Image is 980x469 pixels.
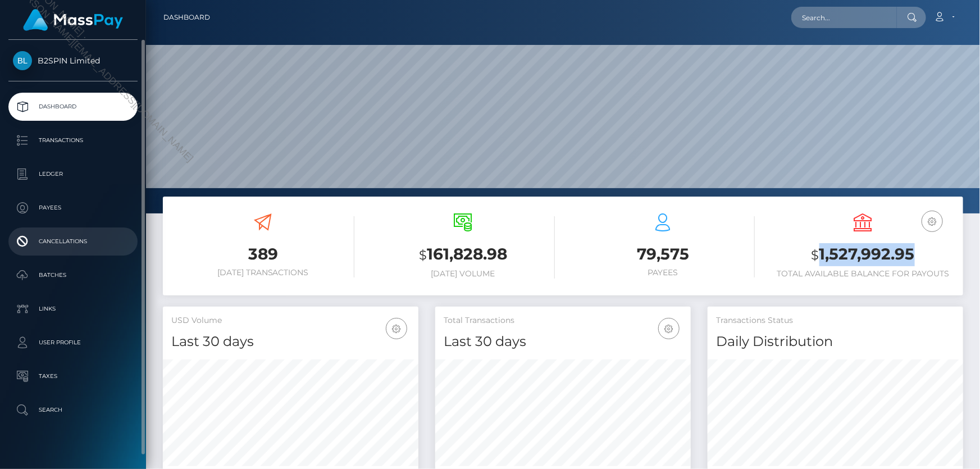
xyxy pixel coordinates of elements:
[371,269,554,279] h6: [DATE] Volume
[171,315,410,326] h5: USD Volume
[8,362,138,390] a: Taxes
[13,267,133,284] p: Batches
[171,332,410,352] h4: Last 30 days
[13,368,133,385] p: Taxes
[8,56,138,66] span: B2SPIN Limited
[812,247,819,263] small: $
[8,227,138,256] a: Cancellations
[371,243,554,266] h3: 161,828.98
[444,315,682,326] h5: Total Transactions
[23,9,123,31] img: MassPay Logo
[13,300,133,317] p: Links
[8,194,138,222] a: Payees
[171,243,354,265] h3: 389
[8,396,138,424] a: Search
[163,6,210,29] a: Dashboard
[772,269,955,279] h6: Total Available Balance for Payouts
[572,268,755,277] h6: Payees
[716,332,955,352] h4: Daily Distribution
[13,233,133,250] p: Cancellations
[572,243,755,265] h3: 79,575
[13,132,133,149] p: Transactions
[716,315,955,326] h5: Transactions Status
[8,295,138,323] a: Links
[13,51,32,70] img: B2SPIN Limited
[13,334,133,351] p: User Profile
[8,126,138,154] a: Transactions
[444,332,682,352] h4: Last 30 days
[419,247,427,263] small: $
[13,199,133,216] p: Payees
[13,98,133,115] p: Dashboard
[13,402,133,418] p: Search
[13,166,133,183] p: Ledger
[8,93,138,121] a: Dashboard
[8,160,138,188] a: Ledger
[772,243,955,266] h3: 1,527,992.95
[8,329,138,357] a: User Profile
[171,268,354,277] h6: [DATE] Transactions
[791,7,897,28] input: Search...
[8,261,138,289] a: Batches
